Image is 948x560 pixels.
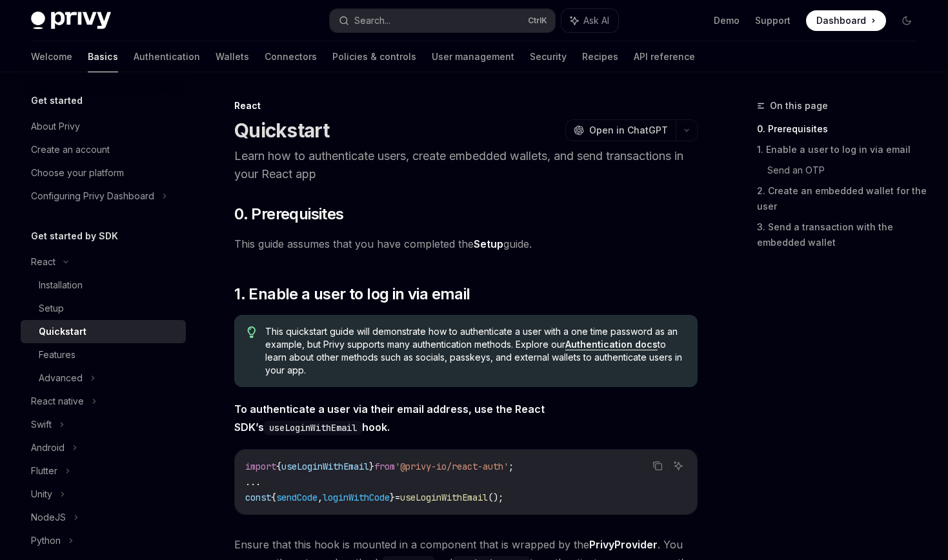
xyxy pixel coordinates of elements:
[245,461,276,472] span: import
[234,119,330,142] h1: Quickstart
[561,9,618,32] button: Ask AI
[216,41,249,72] a: Wallets
[31,93,83,108] h5: Get started
[265,325,685,377] span: This quickstart guide will demonstrate how to authenticate a user with a one time password as an ...
[395,492,400,503] span: =
[234,147,698,183] p: Learn how to authenticate users, create embedded wallets, and send transactions in your React app
[649,457,666,474] button: Copy the contents from the code block
[400,492,488,503] span: useLoginWithEmail
[21,343,186,366] a: Features
[767,160,927,181] a: Send an OTP
[39,301,64,316] div: Setup
[276,492,318,503] span: sendCode
[31,463,57,479] div: Flutter
[770,98,828,114] span: On this page
[31,394,84,409] div: React native
[474,237,503,251] a: Setup
[281,461,369,472] span: useLoginWithEmail
[530,41,567,72] a: Security
[39,370,83,386] div: Advanced
[31,533,61,548] div: Python
[21,161,186,185] a: Choose your platform
[31,228,118,244] h5: Get started by SDK
[276,461,281,472] span: {
[757,181,927,217] a: 2. Create an embedded wallet for the user
[757,119,927,139] a: 0. Prerequisites
[88,41,118,72] a: Basics
[354,13,390,28] div: Search...
[39,347,76,363] div: Features
[509,461,514,472] span: ;
[31,440,65,455] div: Android
[31,254,55,270] div: React
[432,41,514,72] a: User management
[318,492,323,503] span: ,
[31,119,80,134] div: About Privy
[39,277,83,293] div: Installation
[323,492,390,503] span: loginWithCode
[806,10,886,31] a: Dashboard
[583,14,609,27] span: Ask AI
[31,417,52,432] div: Swift
[757,139,927,160] a: 1. Enable a user to log in via email
[234,204,343,225] span: 0. Prerequisites
[755,14,791,27] a: Support
[528,15,547,26] span: Ctrl K
[31,486,52,502] div: Unity
[816,14,866,27] span: Dashboard
[234,403,545,434] strong: To authenticate a user via their email address, use the React SDK’s hook.
[31,188,154,204] div: Configuring Privy Dashboard
[245,492,271,503] span: const
[31,41,72,72] a: Welcome
[670,457,687,474] button: Ask AI
[565,339,658,350] a: Authentication docs
[395,461,509,472] span: '@privy-io/react-auth'
[565,119,676,141] button: Open in ChatGPT
[234,284,470,305] span: 1. Enable a user to log in via email
[330,9,555,32] button: Search...CtrlK
[265,41,317,72] a: Connectors
[21,115,186,138] a: About Privy
[245,476,261,488] span: ...
[896,10,917,31] button: Toggle dark mode
[757,217,927,253] a: 3. Send a transaction with the embedded wallet
[714,14,740,27] a: Demo
[39,324,86,339] div: Quickstart
[134,41,200,72] a: Authentication
[264,421,362,435] code: useLoginWithEmail
[390,492,395,503] span: }
[582,41,618,72] a: Recipes
[31,12,111,30] img: dark logo
[332,41,416,72] a: Policies & controls
[488,492,503,503] span: ();
[31,510,66,525] div: NodeJS
[247,326,256,338] svg: Tip
[31,165,124,181] div: Choose your platform
[271,492,276,503] span: {
[589,538,658,552] a: PrivyProvider
[31,142,110,157] div: Create an account
[21,320,186,343] a: Quickstart
[21,138,186,161] a: Create an account
[369,461,374,472] span: }
[234,235,698,253] span: This guide assumes that you have completed the guide.
[234,99,698,112] div: React
[21,297,186,320] a: Setup
[21,274,186,297] a: Installation
[374,461,395,472] span: from
[634,41,695,72] a: API reference
[589,124,668,137] span: Open in ChatGPT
